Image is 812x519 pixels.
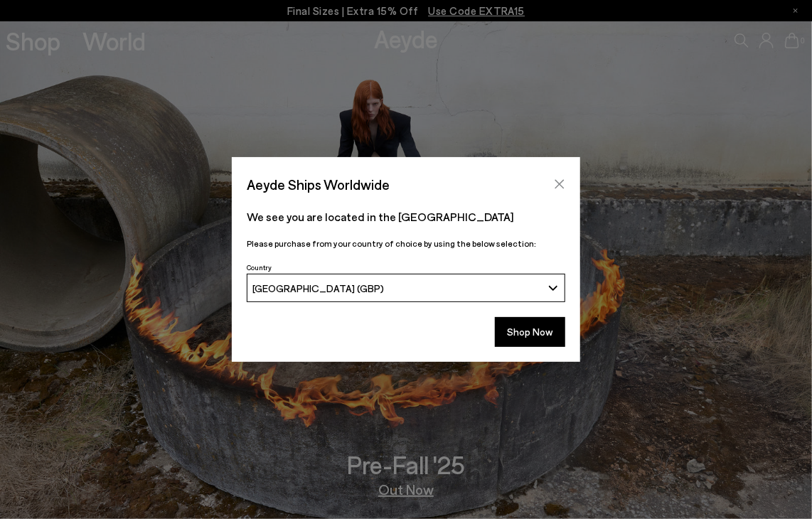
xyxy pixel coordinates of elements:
span: [GEOGRAPHIC_DATA] (GBP) [253,282,385,294]
span: Aeyde Ships Worldwide [247,172,390,197]
p: Please purchase from your country of choice by using the below selection: [247,237,565,250]
span: Country [247,263,272,272]
button: Close [549,173,570,195]
button: Shop Now [495,317,565,347]
p: We see you are located in the [GEOGRAPHIC_DATA] [247,208,565,225]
